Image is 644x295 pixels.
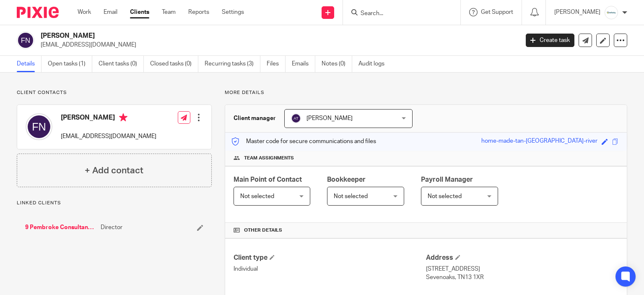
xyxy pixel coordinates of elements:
[322,56,352,72] a: Notes (0)
[526,34,574,47] a: Create task
[481,9,513,15] span: Get Support
[244,155,294,162] span: Team assignments
[78,8,91,16] a: Work
[481,137,597,146] div: home-made-tan-[GEOGRAPHIC_DATA]-river
[358,56,391,72] a: Audit logs
[205,56,260,72] a: Recurring tasks (3)
[421,176,473,183] span: Payroll Manager
[306,115,353,121] span: [PERSON_NAME]
[231,137,376,146] p: Master code for secure communications and files
[41,41,513,49] p: [EMAIL_ADDRESS][DOMAIN_NAME]
[61,113,156,124] h4: [PERSON_NAME]
[17,89,212,96] p: Client contacts
[119,113,127,122] i: Primary
[130,8,149,16] a: Clients
[267,56,286,72] a: Files
[104,8,117,16] a: Email
[605,6,618,19] img: Infinity%20Logo%20with%20Whitespace%20.png
[426,265,618,273] p: [STREET_ADDRESS]
[334,193,368,199] span: Not selected
[101,223,122,232] span: Director
[234,114,276,123] h3: Client manager
[25,223,96,232] a: 9 Pembroke Consultancy Ltd
[61,132,156,141] p: [EMAIL_ADDRESS][DOMAIN_NAME]
[26,113,52,140] img: svg%3E
[244,227,282,234] span: Other details
[99,56,144,72] a: Client tasks (0)
[17,31,34,49] img: svg%3E
[17,200,212,206] p: Linked clients
[327,176,366,183] span: Bookkeeper
[188,8,209,16] a: Reports
[554,8,600,16] p: [PERSON_NAME]
[292,56,315,72] a: Emails
[234,265,426,273] p: Individual
[234,176,302,183] span: Main Point of Contact
[360,10,435,18] input: Search
[240,193,274,199] span: Not selected
[222,8,244,16] a: Settings
[426,273,618,282] p: Sevenoaks, TN13 1XR
[291,113,301,123] img: svg%3E
[225,89,627,96] p: More details
[234,253,426,262] h4: Client type
[48,56,92,72] a: Open tasks (1)
[17,56,42,72] a: Details
[41,31,419,40] h2: [PERSON_NAME]
[162,8,176,16] a: Team
[17,7,59,18] img: Pixie
[150,56,198,72] a: Closed tasks (0)
[428,193,462,199] span: Not selected
[426,253,618,262] h4: Address
[85,164,143,177] h4: + Add contact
